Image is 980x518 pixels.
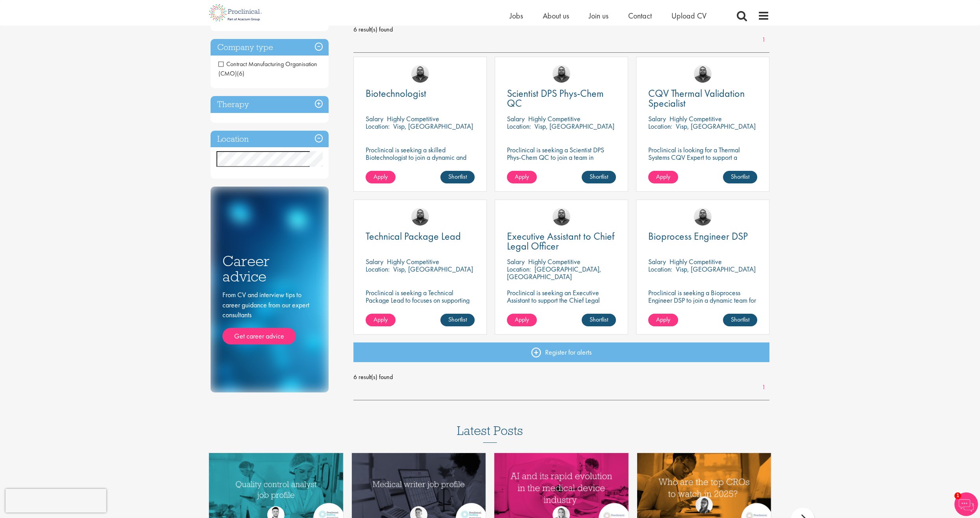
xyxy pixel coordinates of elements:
[694,65,712,83] img: Ashley Bennett
[366,289,475,326] p: Proclinical is seeking a Technical Package Lead to focuses on supporting the integration of mecha...
[954,492,978,516] img: Chatbot
[222,328,296,344] a: Get career advice
[393,265,473,274] p: Visp, [GEOGRAPHIC_DATA]
[694,208,712,226] img: Ashley Bennett
[211,39,329,56] h3: Company type
[366,314,396,326] a: Apply
[366,265,390,274] span: Location:
[507,289,616,326] p: Proclinical is seeking an Executive Assistant to support the Chief Legal Officer (CLO) in [GEOGRA...
[374,172,388,181] span: Apply
[648,231,757,241] a: Bioprocess Engineer DSP
[507,122,531,131] span: Location:
[6,489,106,512] iframe: reCAPTCHA
[366,146,475,168] p: Proclinical is seeking a skilled Biotechnologist to join a dynamic and innovative team on a contr...
[582,171,616,183] a: Shortlist
[440,314,475,326] a: Shortlist
[411,65,429,83] img: Ashley Bennett
[648,89,757,108] a: CQV Thermal Validation Specialist
[656,315,670,324] span: Apply
[628,11,652,21] a: Contact
[676,265,756,274] p: Visp, [GEOGRAPHIC_DATA]
[723,171,757,183] a: Shortlist
[218,60,317,78] span: Contract Manufacturing Organisation (CMO)
[222,253,317,284] h3: Career advice
[648,229,748,243] span: Bioprocess Engineer DSP
[648,122,672,131] span: Location:
[528,257,581,266] p: Highly Competitive
[507,265,531,274] span: Location:
[411,208,429,226] img: Ashley Bennett
[648,289,757,311] p: Proclinical is seeking a Bioprocess Engineer DSP to join a dynamic team for a contract role.
[507,257,525,266] span: Salary
[515,315,529,324] span: Apply
[528,114,581,123] p: Highly Competitive
[648,257,666,266] span: Salary
[366,231,475,241] a: Technical Package Lead
[507,87,604,110] span: Scientist DPS Phys-Chem QC
[695,496,713,514] img: Theodora Savlovschi - Wicks
[648,265,672,274] span: Location:
[507,314,537,326] a: Apply
[507,146,616,168] p: Proclinical is seeking a Scientist DPS Phys-Chem QC to join a team in [GEOGRAPHIC_DATA]
[671,11,706,21] a: Upload CV
[366,87,426,100] span: Biotechnologist
[723,314,757,326] a: Shortlist
[366,122,390,131] span: Location:
[237,69,244,78] span: (6)
[648,114,666,123] span: Salary
[553,208,570,226] img: Ashley Bennett
[507,231,616,251] a: Executive Assistant to Chief Legal Officer
[510,11,523,21] a: Jobs
[457,424,523,443] h3: Latest Posts
[211,96,329,113] h3: Therapy
[507,265,601,281] p: [GEOGRAPHIC_DATA], [GEOGRAPHIC_DATA]
[648,314,678,326] a: Apply
[366,257,383,266] span: Salary
[656,172,670,181] span: Apply
[669,114,722,123] p: Highly Competitive
[648,171,678,183] a: Apply
[353,342,770,362] a: Register for alerts
[553,65,570,83] img: Ashley Bennett
[366,114,383,123] span: Salary
[582,314,616,326] a: Shortlist
[676,122,756,131] p: Visp, [GEOGRAPHIC_DATA]
[366,229,461,243] span: Technical Package Lead
[353,371,770,383] span: 6 result(s) found
[353,24,770,35] span: 6 result(s) found
[374,315,388,324] span: Apply
[648,87,745,110] span: CQV Thermal Validation Specialist
[589,11,608,21] a: Join us
[387,257,439,266] p: Highly Competitive
[366,171,396,183] a: Apply
[393,122,473,131] p: Visp, [GEOGRAPHIC_DATA]
[954,492,961,499] span: 1
[366,89,475,98] a: Biotechnologist
[543,11,569,21] a: About us
[440,171,475,183] a: Shortlist
[222,290,317,344] div: From CV and interview tips to career guidance from our expert consultants
[534,122,614,131] p: Visp, [GEOGRAPHIC_DATA]
[515,172,529,181] span: Apply
[507,89,616,108] a: Scientist DPS Phys-Chem QC
[648,146,757,168] p: Proclinical is looking for a Thermal Systems CQV Expert to support a project-based assignment.
[507,229,614,253] span: Executive Assistant to Chief Legal Officer
[758,35,769,44] a: 1
[387,114,439,123] p: Highly Competitive
[211,131,329,148] h3: Location
[507,114,525,123] span: Salary
[669,257,722,266] p: Highly Competitive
